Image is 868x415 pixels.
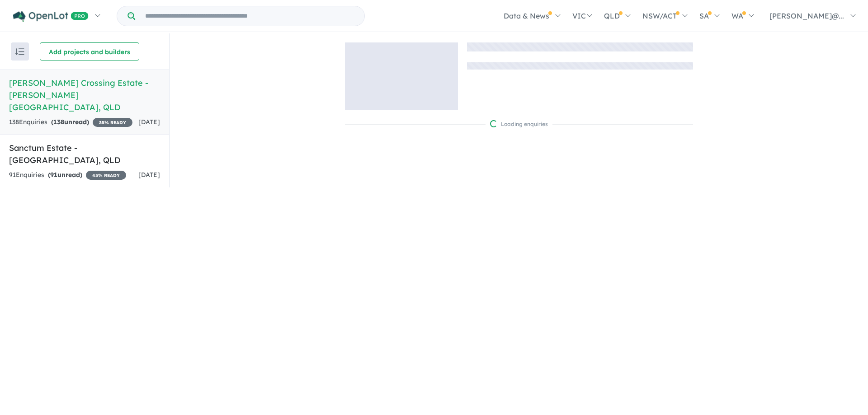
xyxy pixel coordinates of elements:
span: 91 [50,171,57,179]
span: [DATE] [138,171,160,179]
h5: Sanctum Estate - [GEOGRAPHIC_DATA] , QLD [9,142,160,166]
input: Try estate name, suburb, builder or developer [137,6,363,26]
h5: [PERSON_NAME] Crossing Estate - [PERSON_NAME][GEOGRAPHIC_DATA] , QLD [9,77,160,113]
button: Add projects and builders [40,42,139,61]
div: 91 Enquir ies [9,170,126,181]
div: 138 Enquir ies [9,117,132,128]
div: Loading enquiries [490,120,548,129]
strong: ( unread) [48,171,82,179]
strong: ( unread) [51,118,89,126]
img: Openlot PRO Logo White [13,11,89,22]
span: [PERSON_NAME]@... [769,11,844,20]
span: [DATE] [138,118,160,126]
span: 35 % READY [93,118,132,127]
span: 138 [53,118,64,126]
span: 45 % READY [86,171,126,180]
img: sort.svg [15,48,24,55]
